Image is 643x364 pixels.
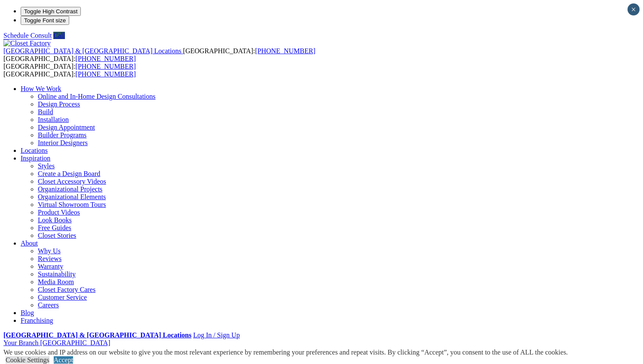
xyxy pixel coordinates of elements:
[3,63,136,78] span: [GEOGRAPHIC_DATA]: [GEOGRAPHIC_DATA]:
[38,139,88,146] a: Interior Designers
[38,270,76,278] a: Sustainability
[21,309,34,316] a: Blog
[53,32,65,39] a: Call
[24,8,77,15] span: Toggle High Contrast
[38,162,55,170] a: Styles
[3,47,181,55] span: [GEOGRAPHIC_DATA] & [GEOGRAPHIC_DATA] Locations
[38,255,61,262] a: Reviews
[3,349,568,356] div: We use cookies and IP address on our website to give you the most relevant experience by remember...
[38,263,63,270] a: Warranty
[38,108,53,115] a: Build
[193,331,239,339] a: Log In / Sign Up
[3,331,191,339] a: [GEOGRAPHIC_DATA] & [GEOGRAPHIC_DATA] Locations
[38,301,59,309] a: Careers
[6,356,49,364] a: Cookie Settings
[38,224,71,231] a: Free Guides
[255,47,315,55] a: [PHONE_NUMBER]
[21,7,81,16] button: Toggle High Contrast
[21,317,53,324] a: Franchising
[3,339,110,346] a: Your Branch [GEOGRAPHIC_DATA]
[3,47,315,62] span: [GEOGRAPHIC_DATA]: [GEOGRAPHIC_DATA]:
[3,39,51,47] img: Closet Factory
[38,247,61,255] a: Why Us
[38,185,102,193] a: Organizational Projects
[21,240,38,247] a: About
[38,209,80,216] a: Product Videos
[21,16,69,25] button: Toggle Font size
[38,193,106,200] a: Organizational Elements
[38,232,76,239] a: Closet Stories
[38,116,69,123] a: Installation
[76,55,136,62] a: [PHONE_NUMBER]
[38,216,72,224] a: Look Books
[628,3,640,15] button: Close
[38,294,87,301] a: Customer Service
[21,147,48,154] a: Locations
[24,17,66,24] span: Toggle Font size
[3,47,183,55] a: [GEOGRAPHIC_DATA] & [GEOGRAPHIC_DATA] Locations
[40,339,110,346] span: [GEOGRAPHIC_DATA]
[21,85,61,92] a: How We Work
[76,70,136,78] a: [PHONE_NUMBER]
[38,201,106,208] a: Virtual Showroom Tours
[38,100,80,108] a: Design Process
[76,63,136,70] a: [PHONE_NUMBER]
[38,170,100,177] a: Create a Design Board
[38,178,106,185] a: Closet Accessory Videos
[38,93,156,100] a: Online and In-Home Design Consultations
[3,339,38,346] span: Your Branch
[21,155,50,162] a: Inspiration
[54,356,73,364] a: Accept
[38,131,86,139] a: Builder Programs
[38,278,74,285] a: Media Room
[38,124,95,131] a: Design Appointment
[38,286,95,293] a: Closet Factory Cares
[3,32,52,39] a: Schedule Consult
